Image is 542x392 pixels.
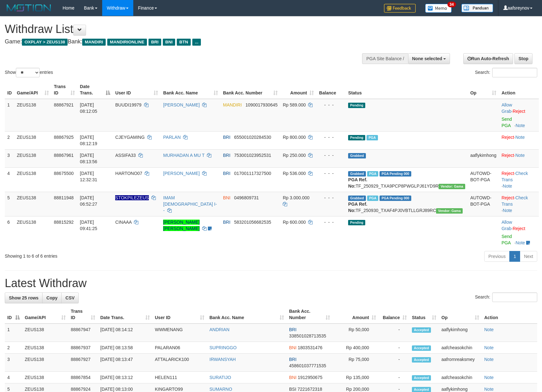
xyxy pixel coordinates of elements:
a: [PERSON_NAME] [163,102,200,107]
td: Rp 135,000 [333,372,379,383]
td: ZEUS138 [14,192,51,216]
span: Copy [46,295,57,300]
div: Showing 1 to 6 of 6 entries [5,250,221,259]
td: 1 [5,99,14,132]
th: Action [499,81,539,99]
a: Reject [501,195,514,200]
span: BRI [289,357,296,362]
span: Accepted [412,345,431,351]
td: - [379,354,409,372]
th: Amount: activate to sort column ascending [280,81,316,99]
a: Note [516,123,525,128]
span: Copy 655001020284530 to clipboard [234,135,271,140]
span: BRI [223,171,230,176]
a: IRWANSYAH [209,357,236,362]
a: IMAM [DEMOGRAPHIC_DATA] I-- [163,195,217,213]
td: [DATE] 08:13:58 [98,342,152,354]
span: Rp 600.000 [283,220,306,225]
td: · · [499,192,539,216]
a: Reject [501,153,514,158]
div: - - - [319,134,343,140]
td: 88867947 [68,324,98,342]
a: Note [484,357,494,362]
td: - [379,372,409,383]
td: 2 [5,131,14,149]
a: Note [484,375,494,380]
a: Note [503,208,512,213]
span: BNI [223,195,230,200]
div: - - - [319,152,343,158]
td: [DATE] 08:13:47 [98,354,152,372]
h1: Latest Withdraw [5,277,537,290]
label: Search: [475,68,537,77]
a: SUPRINGGO [209,345,237,350]
span: Accepted [412,327,431,333]
a: Run Auto-Refresh [463,53,513,64]
td: ZEUS138 [22,342,68,354]
label: Search: [475,292,537,302]
a: Reject [512,109,525,114]
th: Op: activate to sort column ascending [468,81,499,99]
span: 88867961 [54,153,74,158]
span: Copy 338501028713535 to clipboard [289,333,326,338]
th: ID [5,81,14,99]
a: Send PGA [501,117,512,128]
span: PGA Pending [380,196,411,201]
a: SUMARNO [209,387,232,392]
td: ZEUS138 [22,354,68,372]
span: Copy 7221672318 to clipboard [297,387,322,392]
span: · [501,102,512,114]
input: Search: [492,292,537,302]
a: ANDRIAN [209,327,229,332]
div: PGA Site Balance / [362,53,408,64]
td: - [379,324,409,342]
a: Reject [501,171,514,176]
span: Rp 250.000 [283,153,306,158]
span: BNI [163,39,175,46]
span: MANDIRI [223,102,242,107]
td: AUTOWD-BOT-PGA [468,192,499,216]
a: PARLAN [163,135,181,140]
span: Copy 1912950675 to clipboard [298,375,322,380]
span: [DATE] 12:32:31 [80,171,97,182]
h4: Game: Bank: [5,39,355,45]
span: Copy 458601037771535 to clipboard [289,363,326,368]
td: TF_250929_TXA9PCP8PWGLPJ61YD9R [346,167,468,192]
th: Game/API: activate to sort column ascending [14,81,51,99]
span: 34 [447,2,456,7]
span: 88675500 [54,171,74,176]
span: ASSIFA33 [115,153,136,158]
span: 88811948 [54,195,74,200]
th: Date Trans.: activate to sort column descending [77,81,113,99]
div: - - - [319,102,343,108]
td: 88867854 [68,372,98,383]
span: CINAAA [115,220,131,225]
td: aafrornreaksmey [439,354,482,372]
span: BUUDI19979 [115,102,142,107]
th: Trans ID: activate to sort column ascending [68,305,98,324]
span: · [501,220,512,231]
span: ... [192,39,201,46]
input: Search: [492,68,537,77]
span: BRI [149,39,161,46]
span: Grabbed [348,171,366,177]
td: [DATE] 08:13:12 [98,372,152,383]
a: Note [515,153,525,158]
a: CSV [61,292,79,303]
span: BRI [289,327,296,332]
span: Copy 583201056682535 to clipboard [234,220,271,225]
th: Bank Acc. Name: activate to sort column ascending [207,305,287,324]
span: [DATE] 06:52:27 [80,195,97,207]
span: Marked by aafkaynarin [367,135,378,140]
span: Rp 589.000 [283,102,306,107]
span: Nama rekening ada tanda titik/strip, harap diedit [115,195,149,200]
span: Copy 1803531476 to clipboard [298,345,322,350]
span: BTN [177,39,191,46]
a: [PERSON_NAME] [163,171,200,176]
td: 3 [5,354,22,372]
a: Check Trans [501,195,528,207]
th: Game/API: activate to sort column ascending [22,305,68,324]
td: aafcheasokchin [439,372,482,383]
span: Pending [348,220,365,225]
span: Rp 3.000.000 [283,195,309,200]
